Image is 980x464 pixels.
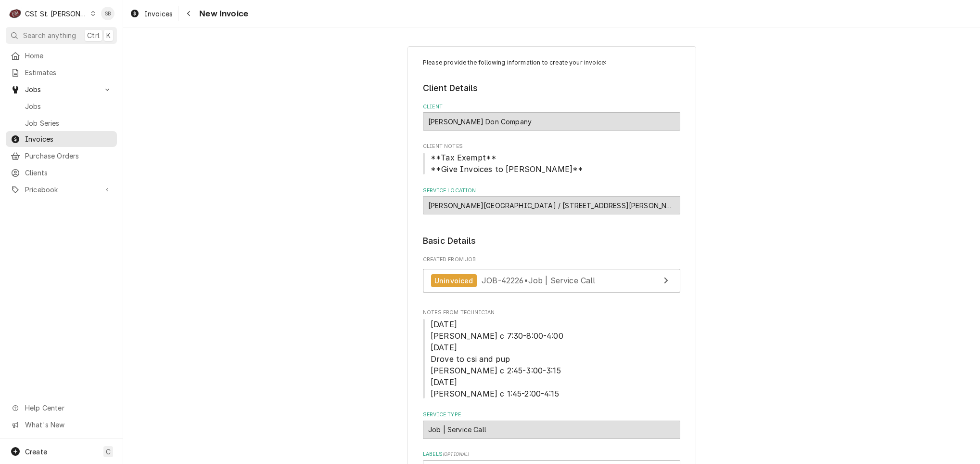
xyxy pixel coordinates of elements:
a: Job Series [6,115,117,131]
span: Client Notes [423,143,680,150]
div: Notes From Technician [423,309,680,399]
a: Purchase Orders [6,148,117,164]
div: Henderson Elementary / 2501 Hackmann Rd, St Charles, MO 63303 [423,196,680,214]
div: Service Location [423,187,680,214]
span: Job Series [25,118,112,128]
span: [DATE] [PERSON_NAME] c 7:30-8:00-4:00 [DATE] Drove to csi and pup [PERSON_NAME] c 2:45-3:00-3:15 ... [431,319,563,398]
div: Client Notes [423,143,680,175]
span: C [106,447,111,457]
div: Uninvoiced [431,274,477,287]
span: Notes From Technician [423,318,680,399]
p: Please provide the following information to create your invoice: [423,58,680,67]
span: What's New [25,420,111,430]
span: Client Notes [423,152,680,175]
span: ( optional ) [443,451,470,457]
span: Jobs [25,101,112,111]
a: Invoices [126,6,177,22]
div: Shayla Bell's Avatar [101,7,115,20]
legend: Client Details [423,82,680,94]
a: Clients [6,165,117,181]
div: C [9,7,22,20]
span: New Invoice [196,7,248,20]
span: Created From Job [423,256,680,264]
span: K [106,30,111,40]
label: Service Location [423,187,680,195]
div: Edward Don Company [423,112,680,131]
span: Invoices [25,134,112,144]
span: Estimates [25,67,112,78]
a: Go to What's New [6,417,117,433]
span: JOB-42226 • Job | Service Call [482,276,596,285]
a: Invoices [6,131,117,147]
label: Labels [423,451,680,458]
span: Notes From Technician [423,309,680,317]
a: Jobs [6,98,117,114]
span: Ctrl [87,30,100,40]
div: Job | Service Call [423,421,680,439]
div: Created From Job [423,256,680,297]
legend: Basic Details [423,235,680,247]
span: Invoices [144,9,173,19]
a: Estimates [6,65,117,80]
span: Search anything [23,30,76,40]
div: CSI St. Louis's Avatar [9,7,22,20]
span: Help Center [25,403,111,413]
a: View Job [423,269,680,292]
div: SB [101,7,115,20]
a: Go to Jobs [6,81,117,97]
label: Service Type [423,411,680,419]
span: Create [25,448,47,456]
button: Search anythingCtrlK [6,27,117,44]
a: Go to Pricebook [6,182,117,198]
span: Clients [25,168,112,178]
a: Go to Help Center [6,400,117,416]
span: **Tax Exempt** **Give Invoices to [PERSON_NAME]** [431,153,583,174]
a: Home [6,48,117,64]
span: Home [25,51,112,61]
label: Client [423,103,680,111]
span: Purchase Orders [25,151,112,161]
span: Jobs [25,84,98,94]
div: CSI St. [PERSON_NAME] [25,9,88,19]
div: Client [423,103,680,131]
div: Service Type [423,411,680,438]
button: Navigate back [181,6,196,21]
span: Pricebook [25,185,98,195]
